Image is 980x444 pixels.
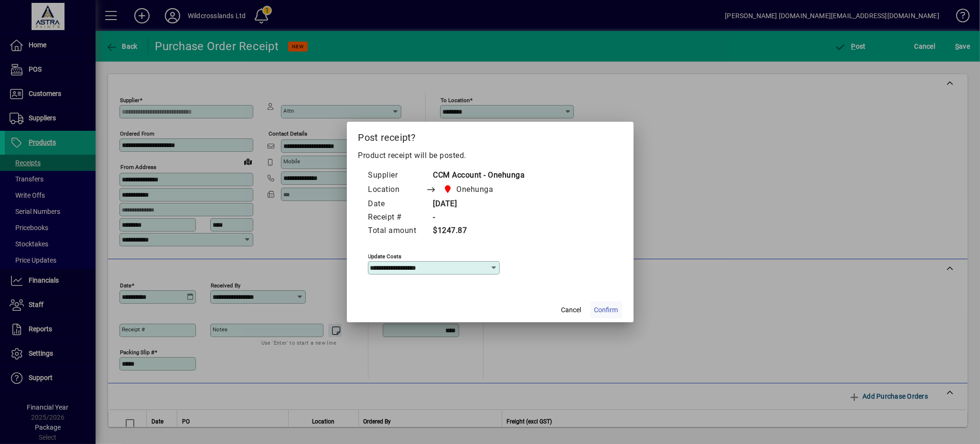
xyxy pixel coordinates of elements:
[426,198,525,211] td: [DATE]
[426,224,525,238] td: $1247.87
[347,122,634,149] h2: Post receipt?
[556,301,587,318] button: Cancel
[368,169,426,182] td: Supplier
[368,182,426,198] td: Location
[561,305,582,315] span: Cancel
[591,301,622,318] button: Confirm
[594,305,618,315] span: Confirm
[368,198,426,211] td: Date
[368,224,426,238] td: Total amount
[426,169,525,182] td: CCM Account - Onehunga
[358,150,622,161] p: Product receipt will be posted.
[441,183,497,196] span: Onehunga
[457,184,494,195] span: Onehunga
[368,211,426,224] td: Receipt #
[368,253,402,260] mat-label: Update costs
[426,211,525,224] td: -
